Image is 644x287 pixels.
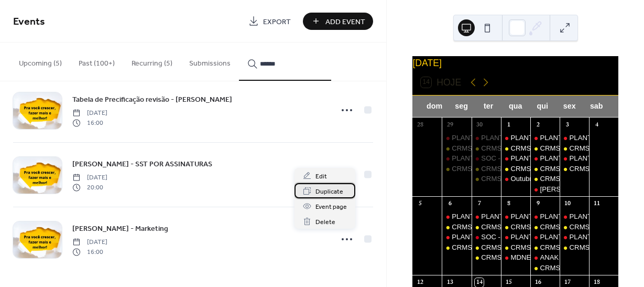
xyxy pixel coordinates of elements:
[510,154,567,163] div: PLANTÃO suporte
[472,133,501,143] div: PLANTÃO suporte
[570,232,627,242] div: PLANTÃO suporte
[472,212,501,221] div: PLANTÃO suporte
[412,56,618,70] div: [DATE]
[263,16,291,27] span: Export
[510,232,567,242] div: PLANTÃO suporte
[472,243,501,252] div: CRMSST - Gestão e controle de propostas
[510,222,595,232] div: CRMSST - PLANTÃO CRM
[510,164,595,174] div: CRMSST - PLANTÃO CRM
[475,199,484,208] div: 7
[501,232,530,242] div: PLANTÃO suporte
[530,144,560,153] div: CRMSST - PLANTÃO CRM
[583,95,610,117] div: sab
[452,232,509,242] div: PLANTÃO suporte
[315,201,347,212] span: Event page
[442,232,471,242] div: PLANTÃO suporte
[530,154,560,163] div: PLANTÃO suporte
[472,164,501,174] div: CRMSST - INSERINDO VALORES NA PROPOSTA
[72,224,168,235] span: [PERSON_NAME] - Marketing
[442,243,471,252] div: CRMSST - PLANTÃO CRM
[325,16,365,27] span: Add Event
[481,144,566,153] div: CRMSST - PLANTÃO CRM
[421,95,448,117] div: dom
[570,133,627,143] div: PLANTÃO suporte
[481,222,566,232] div: CRMSST - PLANTÃO CRM
[123,42,181,80] button: Recurring (5)
[481,232,562,242] div: SOC - Questionário Digital
[501,164,530,174] div: CRMSST - PLANTÃO CRM
[530,212,560,221] div: PLANTÃO suporte
[540,174,625,184] div: CRMSST - PLANTÃO CRM
[72,159,212,170] span: [PERSON_NAME] - SST POR ASSINATURAS
[563,199,572,208] div: 10
[563,121,572,130] div: 3
[442,222,471,232] div: CRMSST - PLANTÃO CRM
[530,185,560,194] div: Sergio Miranda - Marketing
[529,95,556,117] div: qui
[504,199,513,208] div: 8
[501,222,530,232] div: CRMSST - PLANTÃO CRM
[448,95,475,117] div: seg
[481,164,640,174] div: CRMSST - INSERINDO VALORES NA PROPOSTA
[472,144,501,153] div: CRMSST - PLANTÃO CRM
[303,13,373,30] button: Add Event
[442,154,471,163] div: PLANTÃO suporte
[475,278,484,287] div: 14
[530,164,560,174] div: CRMSST - Modelos de propostas
[501,144,530,153] div: CRMSST - PLANTÃO CRM
[445,121,454,130] div: 29
[533,121,542,130] div: 2
[416,278,425,287] div: 12
[70,42,123,80] button: Past (100+)
[540,222,625,232] div: CRMSST - PLANTÃO CRM
[540,185,634,194] div: [PERSON_NAME] - Marketing
[592,121,601,130] div: 4
[72,118,107,127] span: 16:00
[472,174,501,184] div: CRMSST - PLANTÃO CRM
[472,154,501,163] div: SOC - BIOMETRIA FACIAL
[475,95,502,117] div: ter
[501,133,530,143] div: PLANTÃO suporte
[540,164,643,174] div: CRMSST - Modelos de propostas
[556,95,583,117] div: sex
[181,42,239,80] button: Submissions
[501,212,530,221] div: PLANTÃO suporte
[570,212,627,221] div: PLANTÃO suporte
[530,243,560,252] div: CRMSST - Negócios e linha do tempo
[592,278,601,287] div: 18
[533,278,542,287] div: 16
[452,222,537,232] div: CRMSST - PLANTÃO CRM
[530,232,560,242] div: PLANTÃO suporte
[540,133,597,143] div: PLANTÃO suporte
[560,154,589,163] div: PLANTÃO suporte
[530,174,560,184] div: CRMSST - PLANTÃO CRM
[442,133,471,143] div: PLANTÃO suporte
[452,133,509,143] div: PLANTÃO suporte
[504,278,513,287] div: 15
[315,186,343,197] span: Duplicate
[472,222,501,232] div: CRMSST - PLANTÃO CRM
[315,217,335,228] span: Delete
[501,253,530,262] div: MDNET - SISTEMA FINANCEIRO apresentação
[72,158,212,170] a: [PERSON_NAME] - SST POR ASSINATURAS
[540,154,597,163] div: PLANTÃO suporte
[481,253,566,262] div: CRMSST - PLANTÃO CRM
[72,173,107,183] span: [DATE]
[540,253,621,262] div: ANAK Club - treinamentos
[72,183,107,192] span: 20:00
[13,12,45,32] span: Events
[592,199,601,208] div: 11
[504,121,513,130] div: 1
[481,154,565,163] div: SOC - BIOMETRIA FACIAL
[501,174,530,184] div: Outubro ROSA - O impacto emocional na Saúde da Mulher!
[452,164,537,174] div: CRMSST - PLANTÃO CRM
[560,232,589,242] div: PLANTÃO suporte
[560,164,589,174] div: CRMSST - PLANTÃO CRM
[416,121,425,130] div: 28
[481,243,613,252] div: CRMSST - Gestão e controle de propostas
[442,144,471,153] div: CRMSST - PLANTÃO CRM
[502,95,529,117] div: qua
[560,222,589,232] div: CRMSST - PLANTÃO CRM
[72,238,107,247] span: [DATE]
[10,42,70,80] button: Upcoming (5)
